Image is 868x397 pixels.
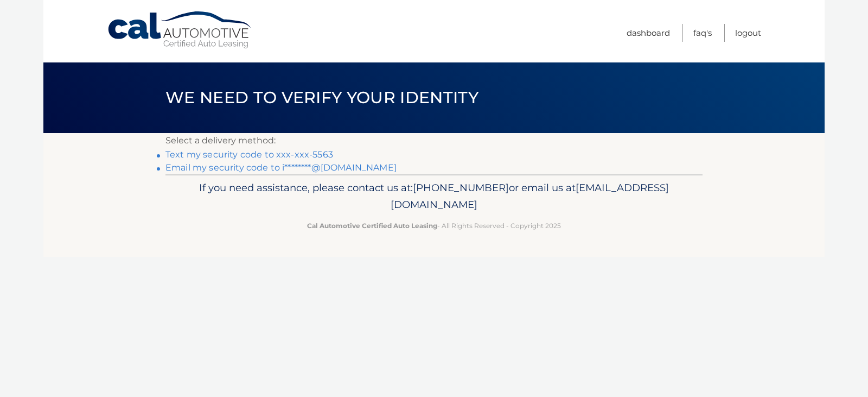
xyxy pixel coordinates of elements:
[107,11,253,49] a: Cal Automotive
[735,24,761,42] a: Logout
[165,149,333,160] a: Text my security code to xxx-xxx-5563
[165,133,703,148] p: Select a delivery method:
[173,220,695,231] p: - All Rights Reserved - Copyright 2025
[627,24,670,42] a: Dashboard
[413,181,509,194] span: [PHONE_NUMBER]
[165,87,478,108] span: We need to verify your identity
[165,162,397,173] a: Email my security code to i********@[DOMAIN_NAME]
[173,179,695,214] p: If you need assistance, please contact us at: or email us at
[693,24,712,42] a: FAQ's
[307,222,437,230] strong: Cal Automotive Certified Auto Leasing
